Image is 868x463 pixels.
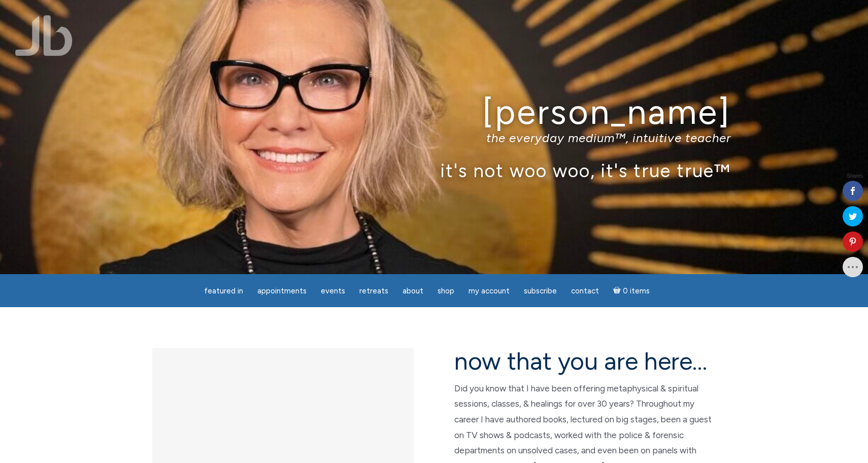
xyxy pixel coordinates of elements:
span: Events [321,286,345,295]
span: Appointments [257,286,307,295]
a: My Account [462,281,516,301]
span: My Account [469,286,510,295]
span: Shares [847,174,863,179]
i: Cart [613,286,623,295]
a: featured in [198,281,249,301]
span: About [403,286,423,295]
a: Events [315,281,351,301]
span: Retreats [359,286,388,295]
a: Appointments [251,281,313,301]
span: Shop [438,286,454,295]
a: About [396,281,429,301]
img: Jamie Butler. The Everyday Medium [15,15,73,56]
a: Cart0 items [607,280,656,301]
h2: now that you are here… [454,348,716,375]
h1: [PERSON_NAME] [137,93,731,131]
span: Contact [571,286,599,295]
a: Contact [565,281,605,301]
p: the everyday medium™, intuitive teacher [137,130,731,145]
span: featured in [204,286,243,295]
a: Retreats [353,281,394,301]
p: it's not woo woo, it's true true™ [137,159,731,181]
span: Subscribe [524,286,557,295]
a: Subscribe [518,281,563,301]
span: 0 items [623,287,650,295]
a: Shop [431,281,460,301]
